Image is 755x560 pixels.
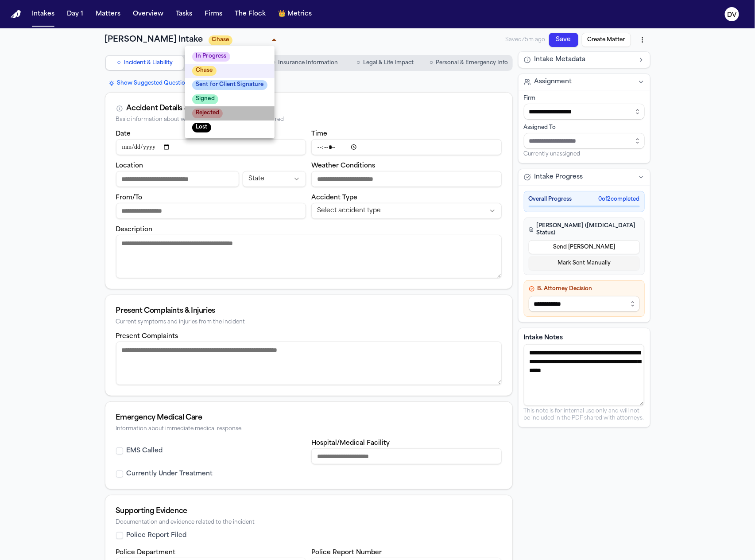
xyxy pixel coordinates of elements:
span: Rejected [192,109,223,118]
span: Signed [192,94,218,104]
span: Chase [192,66,217,76]
span: Sent for Client Signature [192,80,267,90]
span: In Progress [192,52,230,62]
span: Lost [192,123,211,132]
